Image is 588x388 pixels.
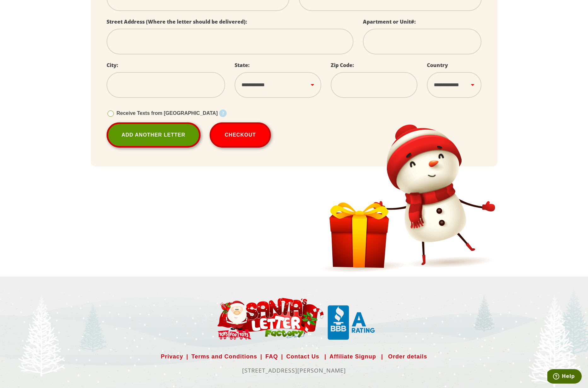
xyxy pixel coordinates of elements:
label: Zip Code: [331,62,354,69]
label: State: [235,62,250,69]
span: | [321,351,329,362]
span: | [183,351,191,362]
iframe: Opens a widget where you can find more information [547,369,582,385]
p: [STREET_ADDRESS][PERSON_NAME] [91,365,498,375]
a: FAQ [265,351,278,362]
label: Country [427,62,448,69]
label: Apartment or Unit#: [363,18,416,25]
label: Street Address (Where the letter should be delivered): [107,18,247,25]
span: | [378,351,386,362]
img: Snowman [316,121,498,275]
a: Privacy [161,351,183,362]
span: Receive Texts from [GEOGRAPHIC_DATA] [117,110,218,116]
label: City: [107,62,118,69]
span: | [278,351,286,362]
a: Contact Us [286,351,319,362]
span: | [257,351,265,362]
button: Checkout [210,122,271,148]
a: Terms and Conditions [191,351,257,362]
a: Affiliate Signup [329,351,376,362]
a: Order details [388,351,427,362]
img: Santa Letter Small Logo [213,297,326,340]
img: Santa Letter Small Logo [328,305,375,340]
a: Add Another Letter [107,122,201,148]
